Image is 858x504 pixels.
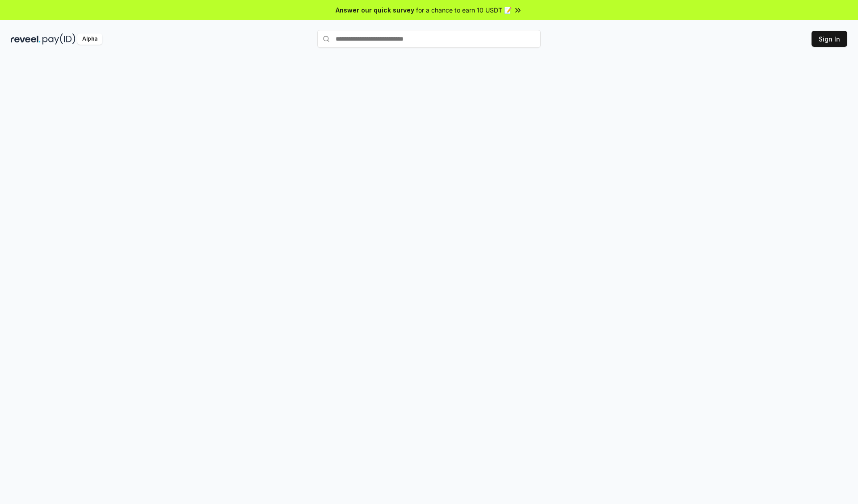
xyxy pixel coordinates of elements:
div: Alpha [77,33,102,45]
button: Sign In [812,31,847,47]
img: pay_id [42,33,76,45]
span: Answer our quick survey [336,5,414,15]
img: reveel_dark [11,33,41,45]
span: for a chance to earn 10 USDT 📝 [416,5,512,15]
